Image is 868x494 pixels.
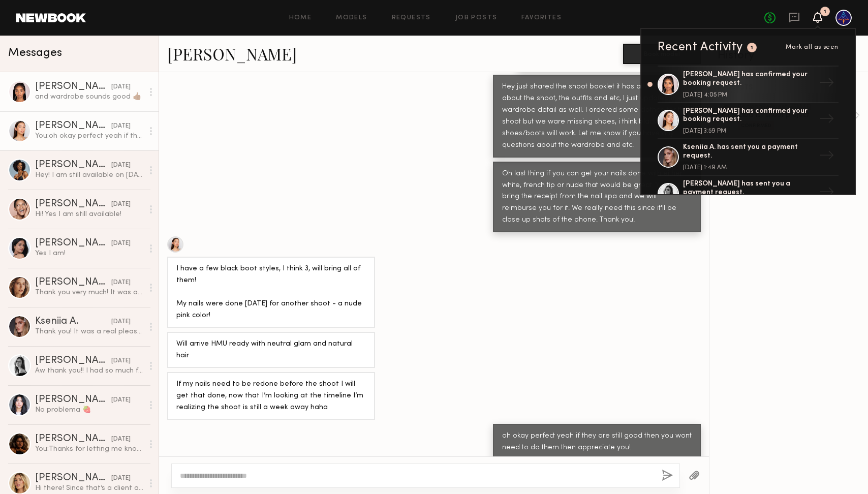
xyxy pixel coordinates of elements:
a: [PERSON_NAME] has confirmed your booking request.[DATE] 3:59 PM→ [658,103,839,140]
div: You: oh okay perfect yeah if they are still good then you wont need to do them then appreciate you! [35,131,143,141]
a: Favorites [521,15,562,21]
div: [DATE] [111,82,131,92]
div: [DATE] [111,239,131,249]
div: [PERSON_NAME] [35,121,111,131]
div: [PERSON_NAME] [35,199,111,209]
span: Messages [8,47,62,59]
div: [PERSON_NAME] [35,82,111,92]
div: If my nails need to be redone before the shoot I will get that done, now that I’m looking at the ... [176,379,366,414]
div: oh okay perfect yeah if they are still good then you wont need to do them then appreciate you! [502,430,692,454]
a: [PERSON_NAME] [167,43,297,65]
div: Thank you! It was a real pleasure working with amazing team, so professional and welcoming. I tru... [35,327,143,336]
div: Kseniia A. [35,317,111,327]
div: Aw thank you!! I had so much fun! [35,366,143,376]
div: [DATE] [111,278,131,288]
a: Requests [392,15,431,21]
a: Job Posts [455,15,498,21]
button: Book model [623,44,701,64]
a: [PERSON_NAME] has confirmed your booking request.[DATE] 4:05 PM→ [658,66,839,103]
div: [DATE] [111,161,131,170]
div: [DATE] [111,200,131,209]
div: [PERSON_NAME] [35,473,111,483]
a: Models [336,15,367,21]
div: Hey just shared the shoot booklet it has all the info about the shoot, the outfits and etc, I jus... [502,81,692,151]
div: → [815,71,839,98]
div: and wardrobe sounds good 👍🏾 [35,92,143,102]
div: Kseniia A. has sent you a payment request. [683,143,815,161]
div: [DATE] [111,121,131,131]
div: → [815,180,839,207]
div: You: Thanks for letting me know [PERSON_NAME] - that would be over budget for us but will keep it... [35,444,143,454]
a: Book model [623,49,701,57]
div: → [815,144,839,170]
div: Will arrive HMU ready with neutral glam and natural hair [176,338,366,362]
div: [DATE] 3:59 PM [683,128,815,134]
a: Home [289,15,312,21]
div: [PERSON_NAME] [35,434,111,444]
div: Thank you very much! It was an absolute pleasure to work with you, you guys are amazing! Hope to ... [35,288,143,297]
div: [DATE] [111,317,131,327]
div: [PERSON_NAME] [35,395,111,405]
div: [PERSON_NAME] has sent you a payment request. [683,180,815,197]
div: I have a few black boot styles, I think 3, will bring all of them! My nails were done [DATE] for ... [176,263,366,322]
a: Kseniia A. has sent you a payment request.[DATE] 1:49 AM→ [658,139,839,176]
div: → [815,107,839,134]
div: [DATE] [111,474,131,483]
div: [DATE] [111,435,131,444]
div: Hi! Yes I am still available! [35,209,143,219]
a: [PERSON_NAME] has sent you a payment request.→ [658,176,839,212]
div: No problema 🍓 [35,405,143,415]
div: [PERSON_NAME] has confirmed your booking request. [683,107,815,125]
div: [PERSON_NAME] [35,356,111,366]
div: Recent Activity [658,41,743,53]
div: Yes I am! [35,249,143,258]
div: [DATE] 4:05 PM [683,92,815,98]
div: 1 [824,9,826,15]
div: [DATE] [111,356,131,366]
div: [DATE] 1:49 AM [683,165,815,171]
div: 1 [751,45,754,51]
div: Hi there! Since that’s a client account link I can’t open it! I believe you can request an option... [35,483,143,493]
div: Hey! I am still available on [DATE] Best, Alyssa [35,170,143,180]
div: [PERSON_NAME] [35,277,111,288]
div: [PERSON_NAME] has confirmed your booking request. [683,71,815,88]
div: Oh last thing if you can get your nails done with either white, french tip or nude that would be ... [502,168,692,227]
div: [PERSON_NAME] [35,238,111,249]
span: Mark all as seen [786,44,839,50]
div: [PERSON_NAME] [35,160,111,170]
div: [DATE] [111,395,131,405]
